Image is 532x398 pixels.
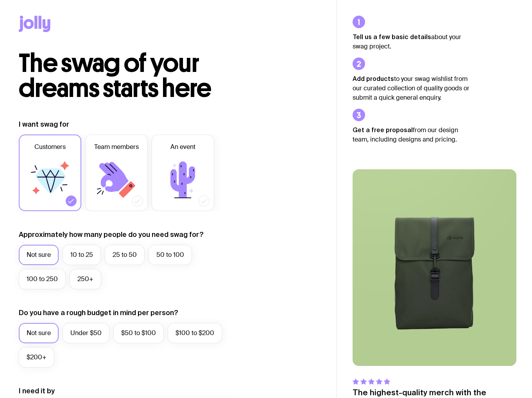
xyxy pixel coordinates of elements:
strong: Add products [353,75,394,82]
label: $100 to $200 [168,323,222,343]
label: $50 to $100 [113,323,164,343]
label: Under $50 [63,323,109,343]
span: Customers [34,142,66,152]
label: $200+ [19,347,54,368]
label: 10 to 25 [63,245,101,265]
label: Not sure [19,323,59,343]
label: 100 to 250 [19,269,66,289]
p: from our design team, including designs and pricing. [353,125,470,144]
p: about your swag project. [353,32,470,51]
label: 50 to 100 [149,245,192,265]
label: I want swag for [19,120,69,129]
strong: Tell us a few basic details [353,33,431,40]
label: Approximately how many people do you need swag for? [19,230,204,239]
strong: Get a free proposal [353,126,413,133]
label: 25 to 50 [105,245,145,265]
label: Not sure [19,245,59,265]
label: 250+ [70,269,101,289]
span: Team members [94,142,139,152]
span: An event [170,142,195,152]
p: to your swag wishlist from our curated collection of quality goods or submit a quick general enqu... [353,74,470,102]
label: I need it by [19,386,55,396]
label: Do you have a rough budget in mind per person? [19,308,178,317]
span: The swag of your dreams starts here [19,48,211,104]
